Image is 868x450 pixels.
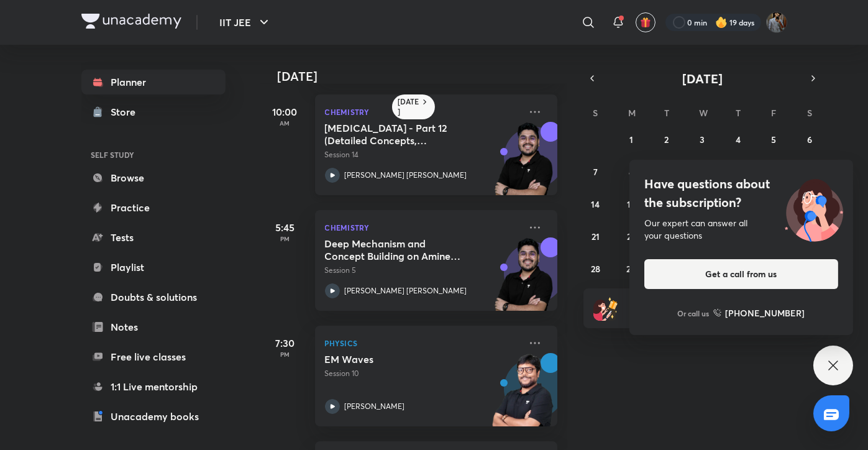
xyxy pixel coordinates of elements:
[644,175,838,212] h4: Have questions about the subscription?
[807,107,812,119] abbr: Saturday
[345,170,467,181] p: [PERSON_NAME] [PERSON_NAME]
[665,134,669,145] abbr: September 2, 2025
[593,107,598,119] abbr: Sunday
[657,129,677,149] button: September 2, 2025
[627,231,636,242] abbr: September 22, 2025
[636,12,656,32] button: avatar
[644,217,838,242] div: Our expert can answer all your questions
[621,129,641,149] button: September 1, 2025
[325,237,480,262] h5: Deep Mechanism and Concept Building on Amines & N-Containing Compounds - 5
[260,119,310,127] p: AM
[591,263,600,275] abbr: September 28, 2025
[621,194,641,214] button: September 15, 2025
[260,351,310,358] p: PM
[212,10,279,35] button: IIT JEE
[621,162,641,181] button: September 8, 2025
[692,129,712,149] button: September 3, 2025
[736,134,741,145] abbr: September 4, 2025
[627,198,636,210] abbr: September 15, 2025
[592,231,600,242] abbr: September 21, 2025
[81,14,181,32] a: Company Logo
[398,97,420,117] h6: [DATE]
[766,12,787,33] img: Shivam Munot
[593,166,598,178] abbr: September 7, 2025
[81,374,226,399] a: 1:1 Live mentorship
[489,353,557,439] img: unacademy
[278,69,570,84] h4: [DATE]
[111,104,144,119] div: Store
[644,259,838,289] button: Get a call from us
[345,401,405,412] p: [PERSON_NAME]
[585,259,605,278] button: September 28, 2025
[699,107,708,119] abbr: Wednesday
[591,198,600,210] abbr: September 14, 2025
[728,129,748,149] button: September 4, 2025
[489,122,557,208] img: unacademy
[81,195,226,220] a: Practice
[585,162,605,181] button: September 7, 2025
[325,336,520,351] p: Physics
[81,315,226,339] a: Notes
[81,99,226,124] a: Store
[585,194,605,214] button: September 14, 2025
[585,226,605,246] button: September 21, 2025
[325,353,480,365] h5: EM Waves
[628,107,636,119] abbr: Monday
[715,16,728,29] img: streak
[345,285,467,296] p: [PERSON_NAME] [PERSON_NAME]
[81,14,181,29] img: Company Logo
[621,259,641,278] button: September 29, 2025
[593,296,618,321] img: referral
[771,107,776,119] abbr: Friday
[807,134,812,145] abbr: September 6, 2025
[81,225,226,250] a: Tests
[726,306,805,319] h6: [PHONE_NUMBER]
[81,70,226,94] a: Planner
[771,134,776,145] abbr: September 5, 2025
[325,265,520,276] p: Session 5
[81,285,226,310] a: Doubts & solutions
[489,237,557,323] img: unacademy
[325,368,520,379] p: Session 10
[260,235,310,242] p: PM
[260,220,310,235] h5: 5:45
[764,129,783,149] button: September 5, 2025
[621,226,641,246] button: September 22, 2025
[664,107,669,119] abbr: Tuesday
[81,144,226,165] h6: SELF STUDY
[81,255,226,280] a: Playlist
[629,166,634,178] abbr: September 8, 2025
[325,220,520,235] p: Chemistry
[81,344,226,369] a: Free live classes
[640,17,651,28] img: avatar
[682,70,723,87] span: [DATE]
[325,149,520,160] p: Session 14
[713,306,805,319] a: [PHONE_NUMBER]
[736,107,741,119] abbr: Thursday
[700,134,705,145] abbr: September 3, 2025
[626,263,636,275] abbr: September 29, 2025
[601,70,805,87] button: [DATE]
[325,104,520,119] p: Chemistry
[81,404,226,429] a: Unacademy books
[81,165,226,190] a: Browse
[678,308,710,319] p: Or call us
[260,336,310,351] h5: 7:30
[800,129,820,149] button: September 6, 2025
[260,104,310,119] h5: 10:00
[325,122,480,147] h5: Hydrocarbons - Part 12 (Detailed Concepts, Mechanism, Critical Thinking and Illustartions)
[775,175,853,242] img: ttu_illustration_new.svg
[629,134,633,145] abbr: September 1, 2025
